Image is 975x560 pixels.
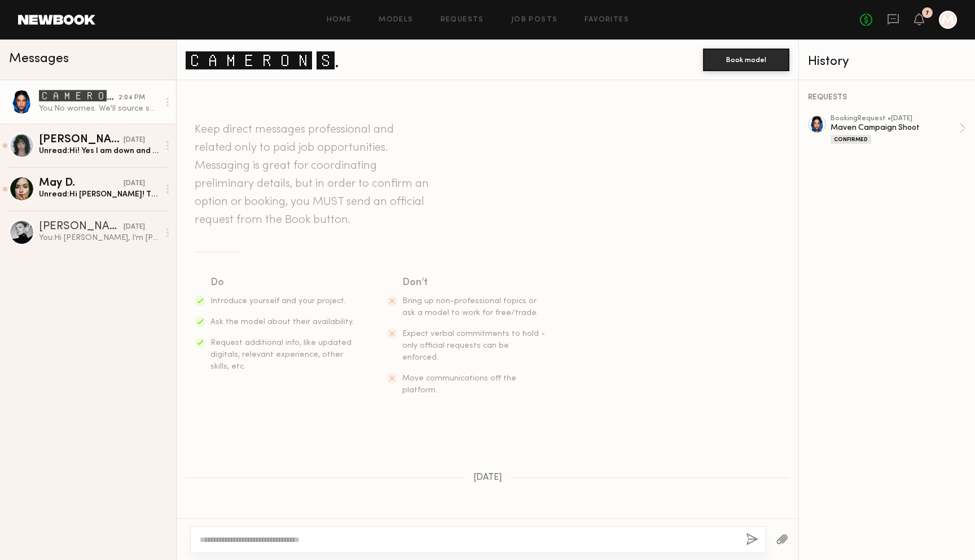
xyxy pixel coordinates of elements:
header: Keep direct messages professional and related only to paid job opportunities. Messaging is great ... [195,121,432,229]
div: May D. [39,178,124,189]
a: 🅲🅰🅼🅴🆁🅾🅽 🆂. [186,47,339,72]
span: [DATE] [473,473,502,483]
div: REQUESTS [808,94,966,102]
a: Models [379,16,413,24]
button: Book model [703,49,789,71]
div: You: Hi [PERSON_NAME], I’m [PERSON_NAME], Brand Director at Maven Genetics, a [US_STATE]-based pr... [39,233,159,243]
div: Don’t [402,275,547,291]
div: [PERSON_NAME] [39,221,124,233]
div: Confirmed [831,135,871,144]
div: 7 [925,10,929,16]
div: [DATE] [124,178,145,189]
a: bookingRequest •[DATE]Maven Campaign ShootConfirmed [831,115,966,144]
span: Messages [9,53,69,65]
div: History [808,55,966,68]
span: Ask the model about their availability. [210,318,354,326]
div: [DATE] [124,135,145,146]
span: Expect verbal commitments to hold - only official requests can be enforced. [402,330,545,361]
span: Request additional info, like updated digitals, relevant experience, other skills, etc. [210,339,352,370]
a: Job Posts [511,16,558,24]
div: Unread: Hi [PERSON_NAME]! Thank you for reaching out. [PERSON_NAME] work is beautiful. I would lo... [39,189,159,200]
span: Move communications off the platform. [402,375,516,394]
a: Requests [441,16,484,24]
div: 🅲🅰🅼🅴🆁🅾🅽 🆂. [39,90,118,103]
div: You: No worries. We'll source some options. If you can bring some black/white options (tops, jack... [39,103,159,114]
div: [DATE] [124,222,145,233]
div: Unread: Hi! Yes I am down and saw your job request. Are you flexible with budget? The rate is a b... [39,146,159,156]
a: Home [327,16,352,24]
div: 2:04 PM [118,93,145,103]
a: Book model [703,54,789,64]
div: Maven Campaign Shoot [831,123,959,133]
div: [PERSON_NAME] [39,134,124,146]
a: Favorites [585,16,629,24]
span: Bring up non-professional topics or ask a model to work for free/trade. [402,297,538,317]
div: booking Request • [DATE] [831,115,959,123]
span: Introduce yourself and your project. [210,297,346,305]
div: Do [210,275,355,291]
a: M [939,11,957,29]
